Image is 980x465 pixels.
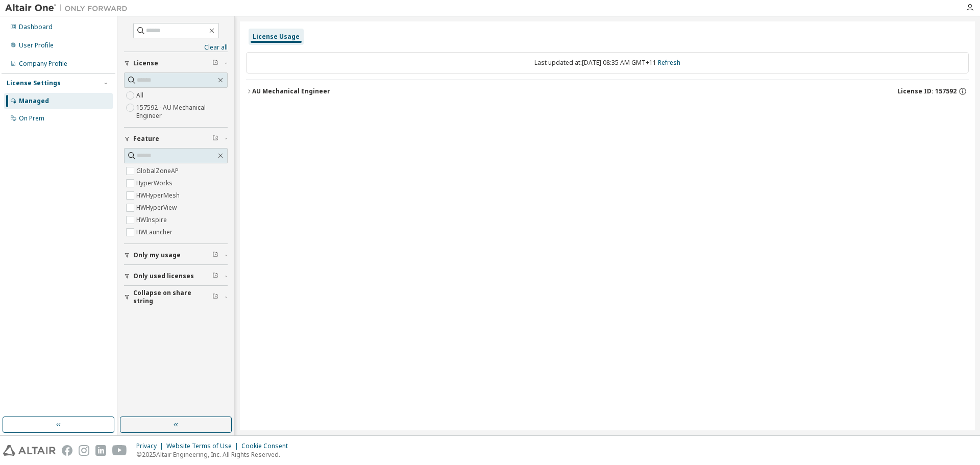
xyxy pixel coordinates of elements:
[246,80,969,103] button: AU Mechanical EngineerLicense ID: 157592
[19,41,54,50] div: User Profile
[19,97,49,105] div: Managed
[658,58,680,67] a: Refresh
[124,43,228,52] a: Clear all
[124,265,228,287] button: Only used licenses
[253,33,300,41] div: License Usage
[133,272,194,280] span: Only used licenses
[124,52,228,75] button: License
[133,59,158,67] span: License
[133,289,212,305] span: Collapse on share string
[95,445,106,456] img: linkedin.svg
[19,23,53,31] div: Dashboard
[212,135,218,143] span: Clear filter
[136,214,169,226] label: HWInspire
[3,445,56,456] img: altair_logo.svg
[136,226,175,238] label: HWLauncher
[136,202,179,214] label: HWHyperView
[124,244,228,266] button: Only my usage
[166,442,241,450] div: Website Terms of Use
[136,165,181,177] label: GlobalZoneAP
[79,445,89,456] img: instagram.svg
[5,3,133,13] img: Altair One
[212,293,218,301] span: Clear filter
[252,87,330,95] div: AU Mechanical Engineer
[7,79,61,87] div: License Settings
[133,251,181,259] span: Only my usage
[136,450,294,459] p: © 2025 Altair Engineering, Inc. All Rights Reserved.
[124,286,228,308] button: Collapse on share string
[19,114,44,123] div: On Prem
[897,87,957,95] span: License ID: 157592
[212,251,218,259] span: Clear filter
[136,442,166,450] div: Privacy
[246,52,969,74] div: Last updated at: [DATE] 08:35 AM GMT+11
[136,177,175,189] label: HyperWorks
[241,442,294,450] div: Cookie Consent
[133,135,159,143] span: Feature
[62,445,72,456] img: facebook.svg
[19,60,67,68] div: Company Profile
[124,128,228,150] button: Feature
[136,102,228,122] label: 157592 - AU Mechanical Engineer
[136,89,145,102] label: All
[212,59,218,67] span: Clear filter
[112,445,127,456] img: youtube.svg
[212,272,218,280] span: Clear filter
[136,189,182,202] label: HWHyperMesh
